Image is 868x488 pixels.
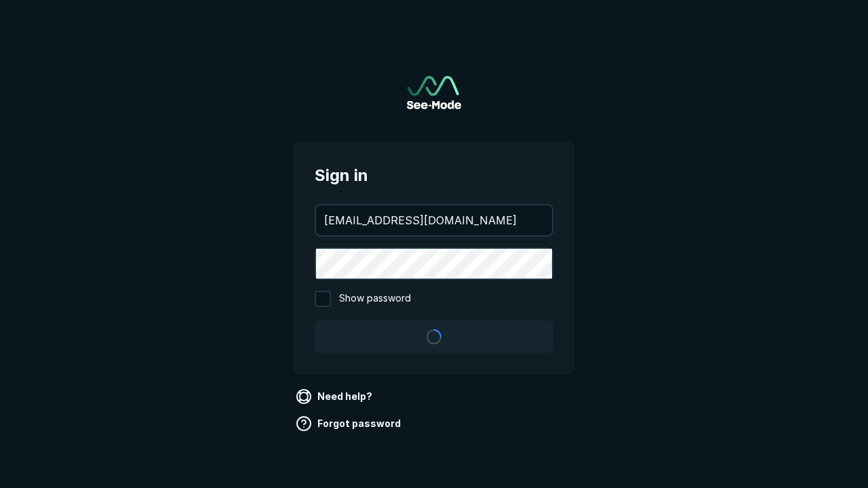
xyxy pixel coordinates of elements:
a: Go to sign in [407,76,461,109]
a: Forgot password [293,413,406,434]
img: See-Mode Logo [407,76,461,109]
span: Show password [339,291,411,307]
input: your@email.com [316,205,552,235]
a: Need help? [293,386,378,407]
span: Sign in [315,163,553,188]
